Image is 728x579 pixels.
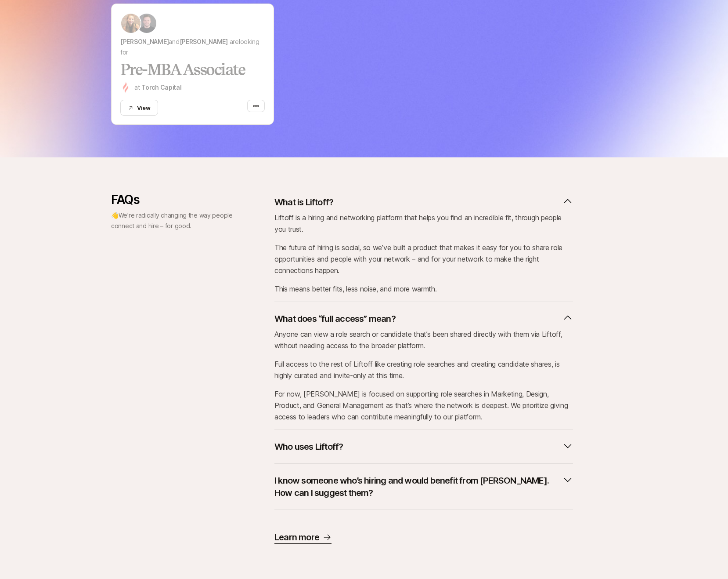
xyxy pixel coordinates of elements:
[274,309,573,328] button: What does “full access” mean?
[111,193,234,207] p: FAQs
[274,283,573,295] p: This means better fits, less noise, and more warmth.
[274,531,332,544] a: Learn more
[274,242,573,276] p: The future of hiring is social, so we’ve built a product that makes it easy for you to share role...
[120,100,158,116] button: View
[274,474,559,499] p: I know someone who’s hiring and would benefit from [PERSON_NAME]. How can I suggest them?
[274,388,573,422] p: For now, [PERSON_NAME] is focused on supporting role searches in Marketing, Design, Product, and ...
[274,313,396,325] p: What does “full access” mean?
[274,196,333,208] p: What is Liftoff?
[274,212,573,295] div: What is Liftoff?
[111,211,233,229] span: We’re radically changing the way people connect and hire – for good.
[274,193,573,212] button: What is Liftoff?
[274,437,573,456] button: Who uses Liftoff?
[274,328,573,422] div: What does “full access” mean?
[274,441,343,453] p: Who uses Liftoff?
[274,358,573,381] p: Full access to the rest of Liftoff like creating role searches and creating candidate shares, is ...
[274,212,573,235] p: Liftoff is a hiring and networking platform that helps you find an incredible fit, through people...
[274,471,573,503] button: I know someone who’s hiring and would benefit from [PERSON_NAME]. How can I suggest them?
[111,210,234,231] p: 👋
[274,328,573,351] p: Anyone can view a role search or candidate that’s been shared directly with them via Liftoff, wit...
[274,531,319,543] p: Learn more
